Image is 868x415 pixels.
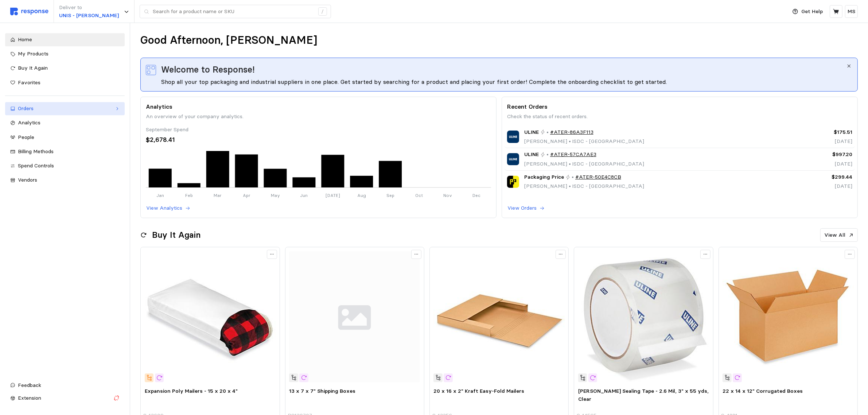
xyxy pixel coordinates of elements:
span: Billing Methods [18,148,54,155]
span: Welcome to Response! [161,63,255,76]
img: svg%3e [146,65,156,75]
tspan: Sep [386,193,394,198]
a: Buy It Again [5,62,125,75]
p: MS [848,8,855,16]
span: Analytics [18,119,40,126]
img: S-13609 [145,251,276,382]
p: [DATE] [770,160,852,168]
img: svg%3e [289,251,420,382]
p: Analytics [146,102,491,111]
a: #ATER-86A3F113 [550,128,593,136]
p: $299.44 [770,173,852,181]
tspan: Feb [185,193,193,198]
button: View Orders [507,204,545,213]
tspan: [DATE] [326,193,340,198]
span: Buy It Again [18,65,48,71]
span: 20 x 16 x 2" Kraft Easy-Fold Mailers [433,388,524,394]
a: Spend Controls [5,159,125,172]
a: Vendors [5,174,125,187]
button: View Analytics [146,204,191,213]
button: View All [820,228,858,242]
div: September Spend [146,126,491,134]
tspan: Jun [300,193,308,198]
img: ULINE [507,131,519,143]
a: #ATER-50E4C8CB [575,173,621,181]
div: / [318,7,327,16]
p: Deliver to [59,4,119,12]
span: • [567,160,572,167]
button: Extension [5,392,125,405]
span: 22 x 14 x 12" Corrugated Boxes [723,388,803,394]
tspan: Dec [473,193,481,198]
tspan: Oct [415,193,423,198]
p: • [546,128,549,136]
span: Spend Controls [18,162,54,169]
p: [DATE] [770,137,852,146]
tspan: Mar [214,193,222,198]
p: [PERSON_NAME] ISDC - [GEOGRAPHIC_DATA] [524,182,644,190]
p: An overview of your company analytics. [146,113,491,121]
span: Packaging Price [524,173,564,181]
div: Orders [18,105,112,113]
span: Expansion Poly Mailers - 15 x 20 x 4" [145,388,238,394]
p: $175.51 [770,128,852,136]
img: S-13356 [433,251,564,382]
h2: Buy It Again [152,229,201,241]
span: People [18,134,34,140]
p: View Analytics [146,204,182,212]
p: [DATE] [770,182,852,190]
p: [PERSON_NAME] ISDC - [GEOGRAPHIC_DATA] [524,137,644,146]
tspan: Jan [156,193,164,198]
span: ULINE [524,151,539,159]
a: Billing Methods [5,145,125,158]
a: Favorites [5,76,125,89]
img: S-4221 [723,251,853,382]
tspan: Nov [444,193,452,198]
tspan: May [271,193,280,198]
img: svg%3e [10,8,48,15]
span: Feedback [18,382,41,388]
div: $2,678.41 [146,135,491,145]
h1: Good Afternoon, [PERSON_NAME] [140,33,317,47]
p: $997.20 [770,151,852,159]
p: UNIS - [PERSON_NAME] [59,12,119,20]
p: • [546,151,549,159]
p: Get Help [802,8,823,16]
span: ULINE [524,128,539,136]
span: • [567,138,572,144]
span: My Products [18,50,48,57]
a: Home [5,33,125,46]
a: Orders [5,102,125,115]
a: #ATER-57CA7AE3 [550,151,596,159]
p: • [572,173,574,181]
p: View All [825,231,846,239]
span: • [567,183,572,189]
span: Home [18,36,32,43]
span: Extension [18,395,41,401]
div: Shop all your top packaging and industrial suppliers in one place. Get started by searching for a... [161,77,846,86]
img: Packaging Price [507,176,519,188]
p: Recent Orders [507,102,852,111]
button: Feedback [5,379,125,392]
button: MS [845,5,858,18]
span: Favorites [18,79,40,86]
img: ULINE [507,153,519,165]
button: Get Help [788,5,828,19]
img: S-14565 [578,251,709,382]
span: Vendors [18,177,37,183]
a: Analytics [5,116,125,129]
input: Search for a product name or SKU [153,5,314,18]
span: [PERSON_NAME] Sealing Tape - 2.6 Mil, 3" x 55 yds, Clear [578,388,709,402]
span: 13 x 7 x 7" Shipping Boxes [289,388,355,394]
p: [PERSON_NAME] ISDC - [GEOGRAPHIC_DATA] [524,160,644,168]
p: View Orders [507,204,537,212]
tspan: Apr [243,193,250,198]
tspan: Aug [357,193,366,198]
p: Check the status of recent orders. [507,113,852,121]
a: My Products [5,47,125,61]
a: People [5,131,125,144]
